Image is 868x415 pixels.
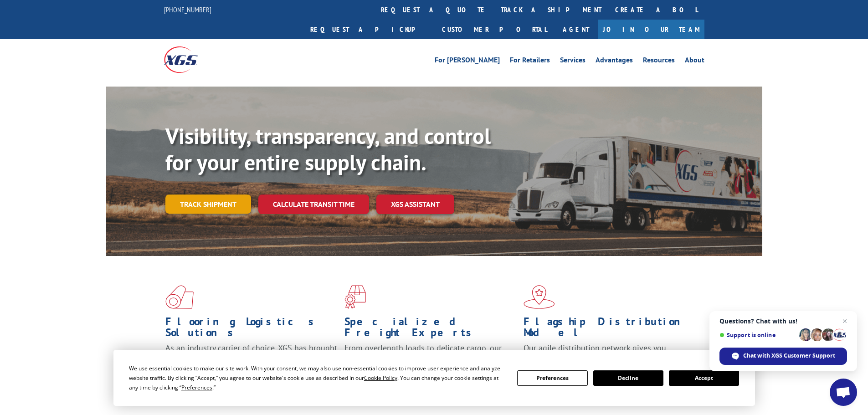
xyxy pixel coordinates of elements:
img: xgs-icon-flagship-distribution-model-red [524,285,555,309]
a: For Retailers [510,56,550,67]
div: Cookie Consent Prompt [113,350,755,406]
a: Calculate transit time [258,195,369,214]
a: XGS ASSISTANT [376,195,454,214]
button: Accept [669,370,739,386]
p: From overlength loads to delicate cargo, our experienced staff knows the best way to move your fr... [344,343,517,383]
div: Chat with XGS Customer Support [719,348,847,365]
h1: Flagship Distribution Model [524,316,696,343]
span: Preferences [181,384,212,391]
div: Open chat [830,379,857,406]
button: Preferences [517,370,587,386]
b: Visibility, transparency, and control for your entire supply chain. [165,122,491,176]
span: Chat with XGS Customer Support [743,352,835,360]
a: Services [560,56,586,67]
a: Advantages [596,56,633,67]
a: About [685,56,704,67]
span: Close chat [839,316,850,327]
h1: Specialized Freight Experts [344,316,517,343]
span: As an industry carrier of choice, XGS has brought innovation and dedication to flooring logistics... [165,343,337,375]
h1: Flooring Logistics Solutions [165,316,338,343]
div: We use essential cookies to make our site work. With your consent, we may also use non-essential ... [129,364,506,392]
a: Resources [643,56,675,67]
span: Cookie Policy [364,374,397,382]
span: Questions? Chat with us! [719,318,847,325]
a: Track shipment [165,195,251,214]
span: Support is online [719,332,796,338]
a: Request a pickup [303,20,435,39]
a: For [PERSON_NAME] [435,56,500,67]
button: Decline [593,370,663,386]
a: Agent [554,20,598,39]
a: Customer Portal [435,20,554,39]
img: xgs-icon-total-supply-chain-intelligence-red [165,285,194,309]
a: [PHONE_NUMBER] [164,5,211,14]
span: Our agile distribution network gives you nationwide inventory management on demand. [524,343,691,364]
a: Join Our Team [598,20,704,39]
img: xgs-icon-focused-on-flooring-red [344,285,366,309]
